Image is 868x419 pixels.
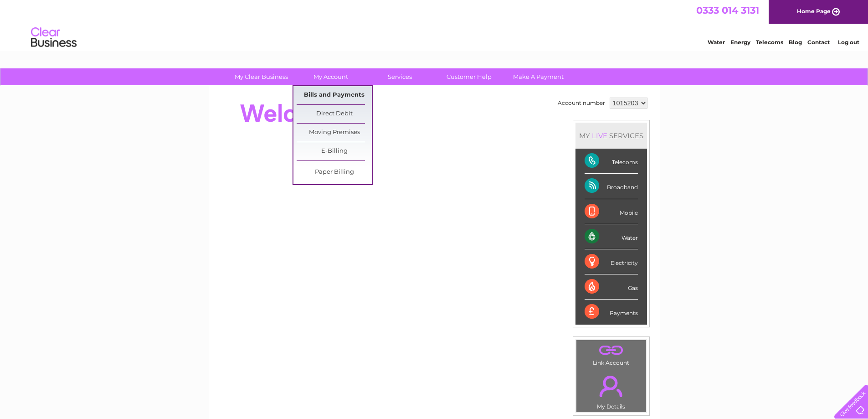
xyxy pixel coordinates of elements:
[555,95,607,111] td: Account number
[297,105,372,123] a: Direct Debit
[756,39,783,46] a: Telecoms
[431,68,507,85] a: Customer Help
[579,342,644,358] a: .
[585,199,638,224] div: Mobile
[297,142,372,160] a: E-Billing
[696,5,759,16] a: 0333 014 3131
[585,300,638,324] div: Payments
[297,163,372,181] a: Paper Billing
[789,39,802,46] a: Blog
[297,124,372,142] a: Moving Premises
[585,174,638,199] div: Broadband
[590,131,609,140] div: LIVE
[585,274,638,300] div: Gas
[807,39,830,46] a: Contact
[362,68,437,85] a: Services
[224,68,299,85] a: My Clear Business
[575,123,647,149] div: MY SERVICES
[585,249,638,274] div: Electricity
[585,149,638,174] div: Telecoms
[576,340,647,368] td: Link Account
[730,39,750,46] a: Energy
[576,368,647,413] td: My Details
[293,68,368,85] a: My Account
[579,370,644,402] a: .
[297,86,372,104] a: Bills and Payments
[31,24,77,52] img: logo.png
[219,5,650,44] div: Clear Business is a trading name of Verastar Limited (registered in [GEOGRAPHIC_DATA] No. 3667643...
[838,39,859,46] a: Log out
[501,68,576,85] a: Make A Payment
[708,39,725,46] a: Water
[585,224,638,249] div: Water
